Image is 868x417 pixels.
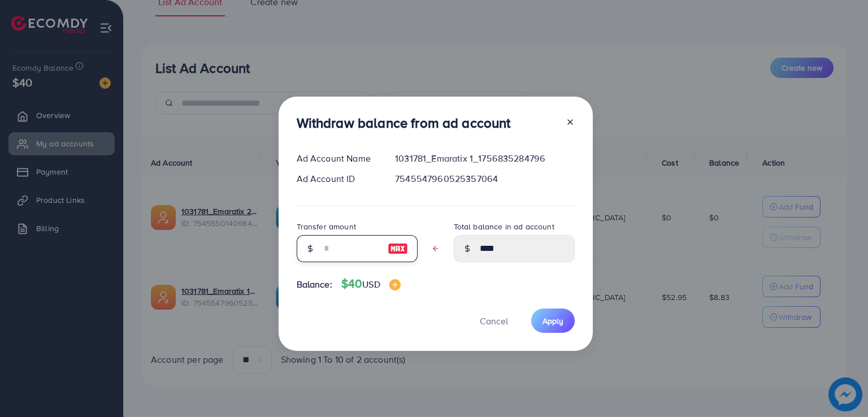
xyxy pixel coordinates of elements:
img: image [389,279,401,290]
div: Ad Account Name [288,152,387,165]
span: Cancel [480,315,508,327]
h3: Withdraw balance from ad account [297,115,511,131]
div: Ad Account ID [288,172,387,185]
button: Cancel [466,309,522,333]
label: Transfer amount [297,221,356,232]
div: 7545547960525357064 [386,172,583,185]
h4: $40 [341,277,401,291]
span: Balance: [297,278,332,291]
label: Total balance in ad account [454,221,554,232]
span: Apply [542,315,563,327]
div: 1031781_Emaratix 1_1756835284796 [386,152,583,165]
button: Apply [531,309,575,333]
img: image [388,242,408,255]
span: USD [362,278,380,290]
